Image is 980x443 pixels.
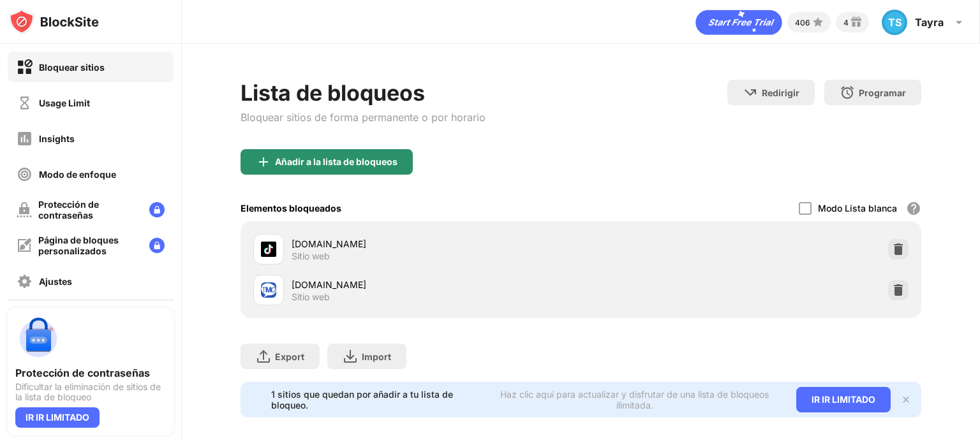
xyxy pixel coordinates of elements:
[15,382,166,402] div: Dificultar la eliminación de sitios de la lista de bloqueo
[489,389,781,410] div: Haz clic aquí para actualizar y disfrutar de una lista de bloqueos ilimitada.
[39,62,105,73] div: Bloquear sitios
[39,276,72,287] div: Ajustes
[271,389,481,410] div: 1 sitios que quedan por añadir a tu lista de bloqueo.
[882,10,907,35] div: TS
[818,203,897,214] div: Modo Lista blanca
[39,133,75,144] div: Insights
[843,18,849,27] div: 4
[915,16,944,29] div: Tayra
[15,316,61,361] img: push-password-protection.svg
[762,87,799,98] div: Redirigir
[275,157,397,167] div: Añadir a la lista de bloqueos
[292,251,330,262] div: Sitio web
[17,59,33,75] img: block-on.svg
[39,169,116,180] div: Modo de enfoque
[261,242,276,257] img: favicons
[38,235,139,256] div: Página de bloques personalizados
[795,18,810,27] div: 406
[796,387,891,412] div: IR IR LIMITADO
[17,273,33,289] img: settings-off.svg
[241,80,486,106] div: Lista de bloqueos
[15,367,166,379] div: Protección de contraseñas
[17,95,33,111] img: time-usage-off.svg
[241,203,341,214] div: Elementos bloqueados
[17,202,32,217] img: password-protection-off.svg
[292,278,581,291] div: [DOMAIN_NAME]
[9,9,99,34] img: logo-blocksite.svg
[17,131,33,147] img: insights-off.svg
[149,238,165,253] img: lock-menu.svg
[695,10,782,35] div: animation
[39,98,90,108] div: Usage Limit
[17,238,32,253] img: customize-block-page-off.svg
[849,15,864,30] img: reward-small.svg
[38,199,139,221] div: Protección de contraseñas
[362,351,391,362] div: Import
[292,291,330,303] div: Sitio web
[901,395,911,405] img: x-button.svg
[15,407,100,428] div: IR IR LIMITADO
[261,282,276,298] img: favicons
[275,351,304,362] div: Export
[17,166,33,182] img: focus-off.svg
[810,15,826,30] img: points-small.svg
[241,111,486,124] div: Bloquear sitios de forma permanente o por horario
[149,202,165,217] img: lock-menu.svg
[292,237,581,251] div: [DOMAIN_NAME]
[859,87,906,98] div: Programar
